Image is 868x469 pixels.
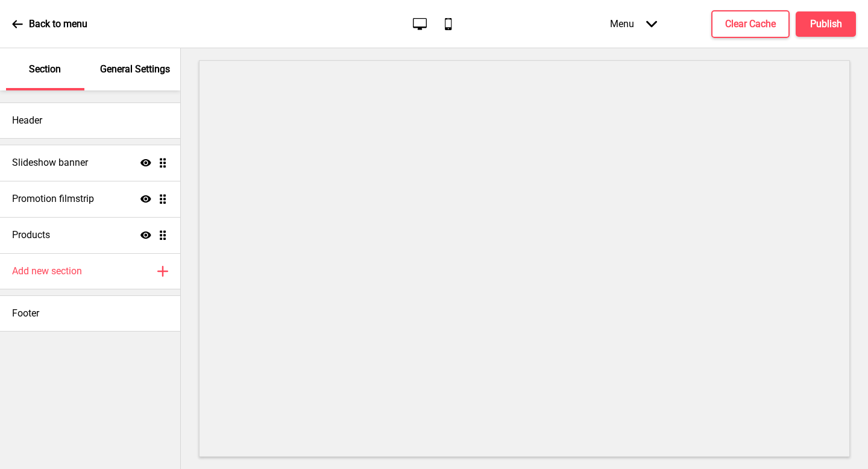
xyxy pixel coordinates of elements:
div: Menu [598,6,669,42]
p: Section [29,63,61,76]
h4: Publish [810,17,842,31]
h4: Products [12,228,50,242]
h4: Add new section [12,265,82,278]
button: Clear Cache [711,10,790,38]
h4: Header [12,114,42,127]
a: Back to menu [12,8,87,40]
h4: Clear Cache [725,17,776,31]
h4: Slideshow banner [12,156,88,169]
h4: Footer [12,307,39,320]
p: Back to menu [29,17,87,31]
button: Publish [796,11,856,37]
h4: Promotion filmstrip [12,192,94,206]
p: General Settings [100,63,170,76]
